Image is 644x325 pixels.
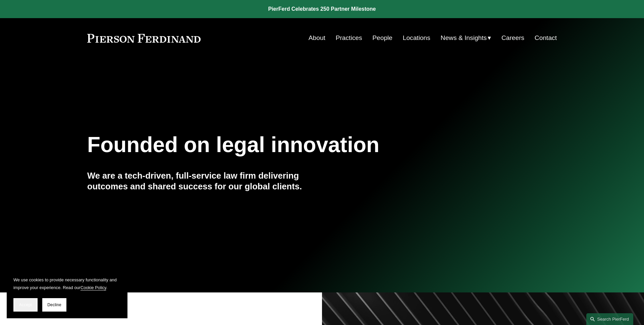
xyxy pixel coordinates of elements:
a: Careers [501,32,524,44]
a: Locations [403,32,430,44]
h4: We are a tech-driven, full-service law firm delivering outcomes and shared success for our global... [87,170,322,192]
span: Accept [19,303,32,307]
button: Decline [42,298,66,312]
p: We use cookies to provide necessary functionality and improve your experience. Read our . [13,276,121,291]
a: Cookie Policy [80,285,106,290]
section: Cookie banner [7,269,127,318]
a: People [372,32,392,44]
button: Accept [13,298,38,312]
a: About [309,32,325,44]
h1: Founded on legal innovation [87,133,479,157]
a: folder dropdown [441,32,491,44]
span: Decline [47,303,61,307]
span: News & Insights [441,32,487,44]
a: Search this site [586,313,633,325]
a: Contact [535,32,557,44]
a: Practices [336,32,362,44]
